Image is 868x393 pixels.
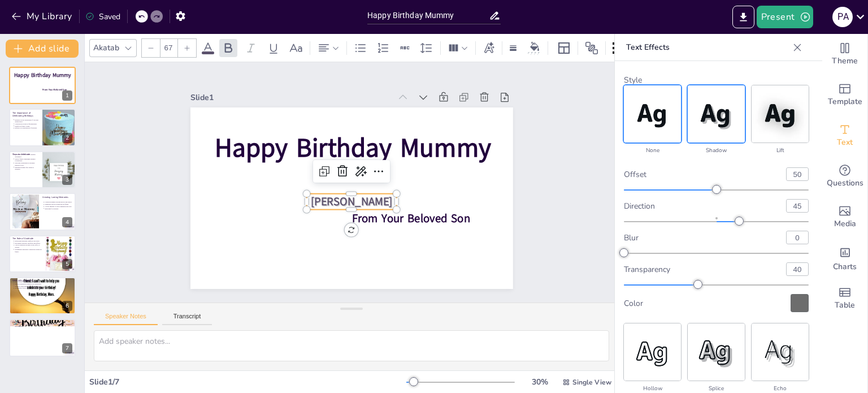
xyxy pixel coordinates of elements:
[624,169,777,180] div: offset
[15,283,72,285] p: Shared experiences enhance the celebration.
[833,261,857,273] span: Charts
[62,343,72,353] div: 7
[822,34,867,75] div: Change the overall theme
[732,6,754,28] button: Export to PowerPoint
[555,39,573,57] div: Layout
[15,248,42,252] p: Strengthens emotional connection within the family.
[8,7,77,25] button: My Library
[15,240,42,242] p: Expressing gratitude reinforces the bond.
[62,259,72,269] div: 5
[526,42,543,54] div: Background color
[828,96,862,108] span: Template
[15,323,72,327] p: Celebrate your mother's birthday with love, creativity, and appreciation, making her feel special...
[688,323,745,381] img: Text Effect
[822,156,867,197] div: Get real-time input from your audience
[6,40,79,58] button: Add slide
[624,264,777,275] div: transparency
[15,127,39,129] p: Reflects on contributions of mothers.
[91,40,121,55] div: Akatab
[89,377,406,387] div: Slide 1 / 7
[624,298,791,309] div: Color
[45,205,72,208] p: Allows families to relive happiness and love.
[14,71,71,79] strong: Happy Birthday Mummy
[12,153,39,156] p: Ways to Celebrate
[42,196,72,199] p: Creating Lasting Memories
[62,90,72,101] div: 1
[15,166,39,170] p: Ensuring mothers feel valued is essential.
[445,39,471,57] div: Column Count
[688,85,745,142] img: Text Effect
[526,377,553,387] div: 30 %
[832,7,853,27] div: P A
[15,154,39,158] p: Personalized gifts convey heartfelt sentiments.
[822,75,867,115] div: Add ready made slides
[624,85,681,142] img: Text Effect
[837,136,853,149] span: Text
[162,313,212,325] button: Transcript
[626,34,788,61] p: Text Effects
[15,285,72,287] p: Inclusive environment allows contributions.
[752,323,809,381] img: Text Effect
[15,158,39,162] p: Special family gatherings enhance celebrations.
[42,88,67,92] span: From Your Beloved Son
[624,145,681,156] div: none
[572,378,611,387] span: Single View
[15,281,72,283] p: Involvement creates a joyful atmosphere.
[834,218,856,230] span: Media
[752,145,809,156] div: lift
[215,130,491,166] strong: Happy Birthday Mummy
[15,162,39,166] p: Tailoring celebrations to mothers' interests is key.
[15,287,72,290] p: Strengthens family ties and fosters community.
[832,55,858,67] span: Theme
[832,6,853,28] button: P A
[9,193,76,230] div: 4
[827,177,863,189] span: Questions
[822,197,867,237] div: Add images, graphics, shapes or video
[12,279,72,282] p: Celebrating Together
[351,211,470,227] span: From Your Beloved Son
[15,242,42,244] p: Recognizes mothers' sacrifices and efforts.
[9,67,76,104] div: 1
[85,11,120,22] div: Saved
[45,208,72,210] p: Important for posterity.
[585,41,598,55] span: Position
[9,109,76,146] div: 2
[752,85,809,142] img: Text Effect
[12,321,72,324] p: Conclusion
[624,232,777,243] div: blur
[822,237,867,278] div: Add charts and graphs
[835,299,855,312] span: Table
[624,201,777,211] div: direction
[15,125,39,127] p: Reinforces family bonds.
[507,39,519,57] div: Border settings
[822,278,867,319] div: Add a table
[12,111,39,117] p: The Importance of Celebrating Birthdays
[62,217,72,227] div: 4
[624,75,809,85] p: Style
[15,244,42,248] p: Can be expressed through words, gifts, or actions.
[9,277,76,314] div: 6
[62,301,72,311] div: 6
[9,319,76,356] div: 7
[45,204,72,206] p: Memories can be revisited in the future.
[311,194,393,209] span: [PERSON_NAME]
[190,92,391,103] div: Slide 1
[480,39,497,57] div: Text effects
[62,133,72,143] div: 2
[624,323,681,381] img: Text Effect
[45,201,72,204] p: Capture moments through photos and videos.
[62,175,72,185] div: 3
[12,236,42,240] p: The Role of Gratitude
[15,123,39,125] p: Celebrations create joyful memories.
[9,235,76,273] div: 5
[15,118,39,122] p: Birthdays allow expression of love and appreciation.
[367,7,489,24] input: Insert title
[9,151,76,188] div: 3
[822,115,867,156] div: Add text boxes
[688,145,745,156] div: shadow
[94,313,158,325] button: Speaker Notes
[757,6,813,28] button: Present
